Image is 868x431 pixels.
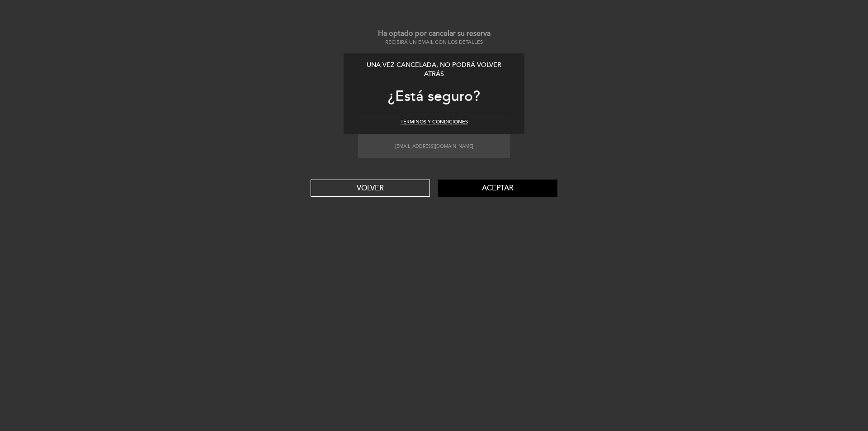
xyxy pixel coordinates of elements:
small: [EMAIL_ADDRESS][DOMAIN_NAME] [395,143,473,149]
button: Términos y condiciones [401,118,468,126]
button: VOLVER [311,180,430,197]
button: Aceptar [438,180,557,197]
span: ¿Está seguro? [388,87,480,105]
div: Una vez cancelada, no podrá volver atrás [358,61,510,79]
